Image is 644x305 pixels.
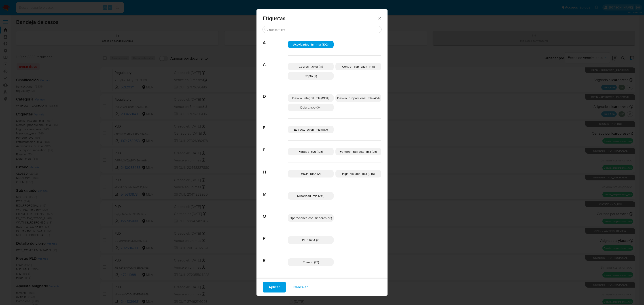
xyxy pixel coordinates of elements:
[299,64,323,69] span: Cobros_ticket (17)
[288,258,334,266] div: Rosario (73)
[305,74,317,78] span: Cripto (2)
[263,33,288,46] span: A
[292,96,329,100] span: Desvio_integral_mla (1934)
[263,251,288,263] span: R
[303,260,319,264] span: Rosario (73)
[269,282,280,292] span: Aplicar
[265,28,268,31] button: Buscar
[288,104,334,111] div: Dolar_mep (34)
[263,56,288,68] span: C
[301,171,320,176] span: HIGH_RISK (2)
[335,63,381,70] div: Control_cap_cash_in (1)
[302,238,319,242] span: PEP_RCA (2)
[288,126,334,133] div: Estructuracion_mla (180)
[337,96,379,100] span: Desvio_proporcional_mla (451)
[269,28,379,32] input: Buscar filtro
[300,105,321,110] span: Dolar_mep (34)
[335,170,381,178] div: High_volume_mla (246)
[288,236,334,244] div: PEP_RCA (2)
[340,149,377,154] span: Fondeo_indirecto_mla (25)
[288,63,334,70] div: Cobros_ticket (17)
[288,170,334,178] div: HIGH_RISK (2)
[335,148,381,155] div: Fondeo_indirecto_mla (25)
[335,94,381,102] div: Desvio_proporcional_mla (451)
[288,148,334,155] div: Fondeo_cvu (193)
[293,282,308,292] span: Cancelar
[263,185,288,197] span: M
[288,72,334,80] div: Cripto (2)
[299,149,323,154] span: Fondeo_cvu (193)
[263,87,288,99] span: D
[288,41,334,48] div: Actividades_hr_mla (102)
[293,42,328,47] span: Actividades_hr_mla (102)
[263,273,288,285] span: T
[263,119,288,131] span: E
[288,192,334,200] div: Minoridad_mla (241)
[342,171,375,176] span: High_volume_mla (246)
[288,282,314,292] button: Cancelar
[342,64,375,69] span: Control_cap_cash_in (1)
[290,216,332,220] span: Operaciones con menores (18)
[288,94,334,102] div: Desvio_integral_mla (1934)
[263,282,286,292] button: Aplicar
[263,16,377,21] span: Etiquetas
[263,207,288,219] span: O
[294,127,328,132] span: Estructuracion_mla (180)
[263,141,288,153] span: F
[263,229,288,241] span: P
[263,163,288,175] span: H
[377,16,381,20] button: Cerrar
[288,214,334,222] div: Operaciones con menores (18)
[297,194,324,198] span: Minoridad_mla (241)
